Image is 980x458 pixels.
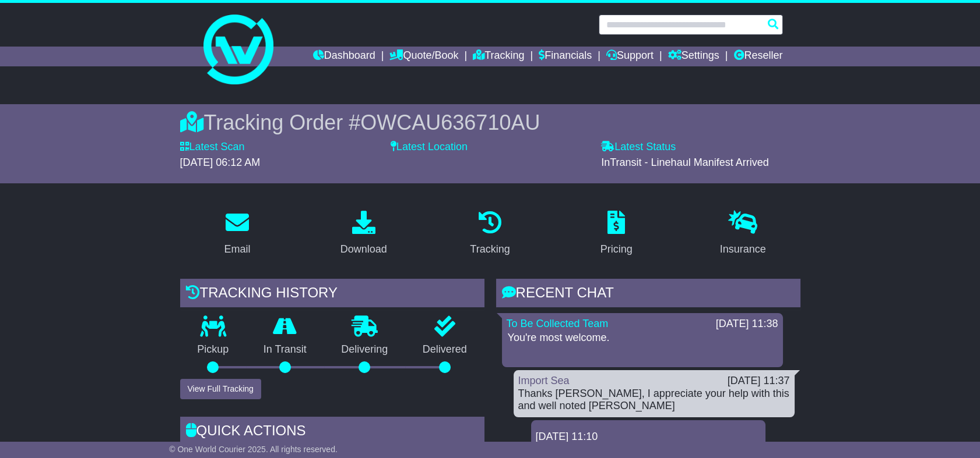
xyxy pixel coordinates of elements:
[180,110,800,135] div: Tracking Order #
[601,141,676,154] label: Latest Status
[180,157,261,168] span: [DATE] 06:12 AM
[507,318,609,329] a: To Be Collected Team
[180,417,484,448] div: Quick Actions
[389,47,458,66] a: Quote/Book
[180,279,484,310] div: Tracking history
[728,375,790,388] div: [DATE] 11:37
[470,242,510,257] div: Tracking
[340,242,387,257] div: Download
[508,332,777,345] p: You're most welcome.
[180,379,261,399] button: View Full Tracking
[324,343,406,356] p: Delivering
[224,242,250,257] div: Email
[391,141,468,154] label: Latest Location
[216,207,258,261] a: Email
[733,47,782,66] a: Reseller
[405,343,484,356] p: Delivered
[518,375,570,386] a: Import Sea
[496,279,800,310] div: RECENT CHAT
[716,318,778,331] div: [DATE] 11:38
[539,47,592,66] a: Financials
[333,207,395,261] a: Download
[601,157,768,168] span: InTransit - Linehaul Manifest Arrived
[246,343,324,356] p: In Transit
[313,47,375,66] a: Dashboard
[593,207,640,261] a: Pricing
[600,242,633,257] div: Pricing
[462,207,517,261] a: Tracking
[180,343,247,356] p: Pickup
[712,207,774,261] a: Insurance
[360,111,540,134] span: OWCAU636710AU
[606,47,654,66] a: Support
[180,141,245,154] label: Latest Scan
[668,47,719,66] a: Settings
[720,242,766,257] div: Insurance
[169,445,338,454] span: © One World Courier 2025. All rights reserved.
[536,431,761,443] div: [DATE] 11:10
[518,388,790,413] div: Thanks [PERSON_NAME], I appreciate your help with this and well noted [PERSON_NAME]
[473,47,524,66] a: Tracking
